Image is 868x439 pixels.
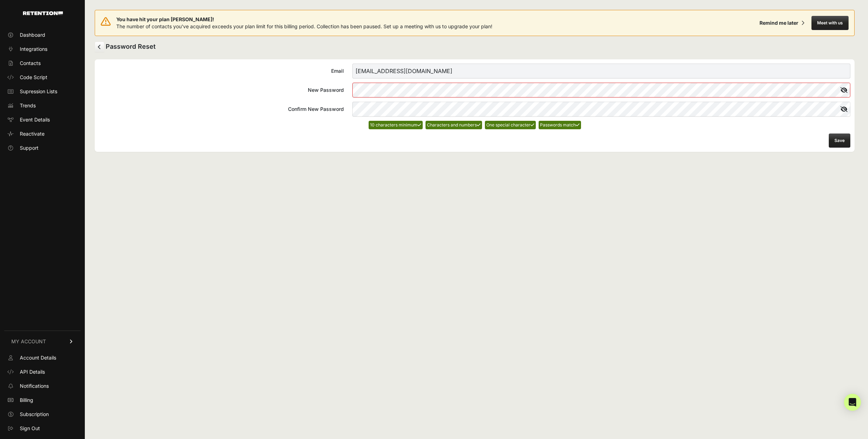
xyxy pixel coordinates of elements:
[20,31,45,38] span: Dashboard
[4,142,81,154] a: Support
[539,121,581,129] li: Passwords match
[369,121,423,129] li: 10 characters minimum
[4,58,81,69] a: Contacts
[20,425,40,432] span: Sign Out
[4,409,81,420] a: Subscription
[759,19,798,26] div: Remind me later
[4,352,81,363] a: Account Details
[485,121,536,129] li: One special character
[99,106,344,113] div: Confirm New Password
[4,423,81,434] a: Sign Out
[116,16,492,23] span: You have hit your plan [PERSON_NAME]!
[757,17,807,29] button: Remind me later
[4,114,81,125] a: Event Details
[20,102,36,109] span: Trends
[99,67,344,75] div: Email
[20,411,49,418] span: Subscription
[844,394,861,411] div: Open Intercom Messenger
[352,83,850,97] input: New Password
[20,116,50,123] span: Event Details
[20,382,49,390] span: Notifications
[20,130,45,137] span: Reactivate
[20,144,39,152] span: Support
[20,46,47,53] span: Integrations
[4,29,81,41] a: Dashboard
[811,16,849,30] button: Meet with us
[4,100,81,111] a: Trends
[4,72,81,83] a: Code Script
[829,134,850,148] button: Save
[20,60,41,67] span: Contacts
[20,368,45,375] span: API Details
[4,86,81,97] a: Supression Lists
[4,394,81,406] a: Billing
[95,42,855,52] h2: Password Reset
[352,64,850,78] input: Email
[23,11,63,15] img: Retention.com
[352,102,850,117] input: Confirm New Password
[20,354,56,361] span: Account Details
[11,338,46,345] span: MY ACCOUNT
[4,331,81,352] a: MY ACCOUNT
[4,366,81,378] a: API Details
[4,128,81,140] a: Reactivate
[426,121,482,129] li: Characters and numbers
[116,23,492,29] span: The number of contacts you've acquired exceeds your plan limit for this billing period. Collectio...
[99,87,344,94] div: New Password
[4,43,81,55] a: Integrations
[4,380,81,392] a: Notifications
[20,397,33,404] span: Billing
[20,88,57,95] span: Supression Lists
[20,74,47,81] span: Code Script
